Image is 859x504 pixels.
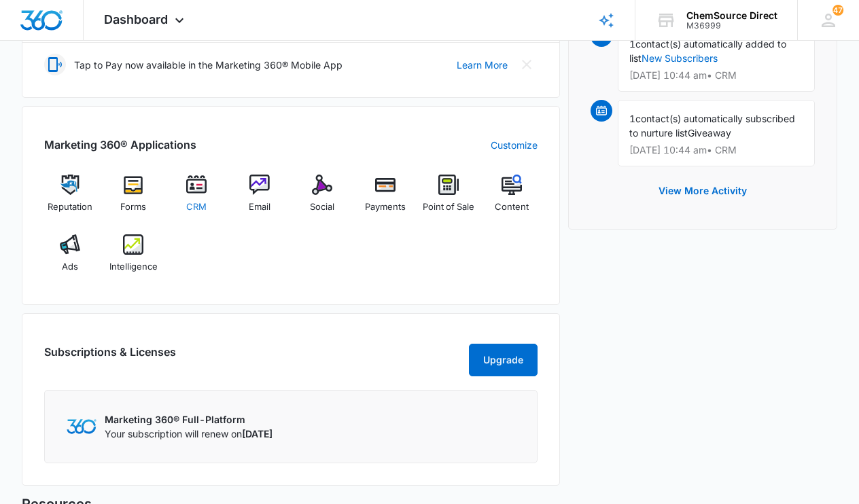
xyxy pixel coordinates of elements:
a: Email [233,175,285,223]
span: [DATE] [242,428,273,439]
a: Reputation [44,175,97,223]
a: Customize [491,138,538,152]
img: Marketing 360 Logo [67,419,97,433]
span: contact(s) automatically subscribed to nurture list [629,113,795,139]
span: Dashboard [104,12,168,26]
a: Learn More [457,58,508,72]
h2: Marketing 360® Applications [44,137,196,153]
span: Content [495,200,529,214]
span: 1 [629,113,635,124]
span: Payments [365,200,406,214]
button: View More Activity [645,175,760,207]
p: Marketing 360® Full-Platform [105,412,273,427]
h2: Subscriptions & Licenses [44,344,176,371]
span: Intelligence [109,260,158,274]
a: Point of Sale [423,175,475,223]
button: Upgrade [469,344,538,376]
span: Point of Sale [423,200,474,214]
p: Tap to Pay now available in the Marketing 360® Mobile App [74,58,343,72]
p: Your subscription will renew on [105,427,273,441]
p: [DATE] 10:44 am • CRM [629,71,803,80]
div: account id [686,21,777,31]
p: [DATE] 10:44 am • CRM [629,145,803,155]
span: Giveaway [688,127,731,139]
span: 47 [832,5,843,16]
span: Forms [120,200,146,214]
div: notifications count [832,5,843,16]
a: Content [485,175,538,223]
span: CRM [186,200,207,214]
a: Forms [107,175,160,223]
a: Social [296,175,349,223]
a: Intelligence [107,234,160,283]
a: New Subscribers [642,52,718,64]
a: Ads [44,234,97,283]
span: Ads [62,260,78,274]
a: Payments [360,175,412,223]
span: Reputation [48,200,92,214]
span: Email [249,200,270,214]
span: 1 [629,38,635,50]
div: account name [686,10,777,21]
span: Social [310,200,334,214]
button: Close [516,54,538,75]
a: CRM [171,175,223,223]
